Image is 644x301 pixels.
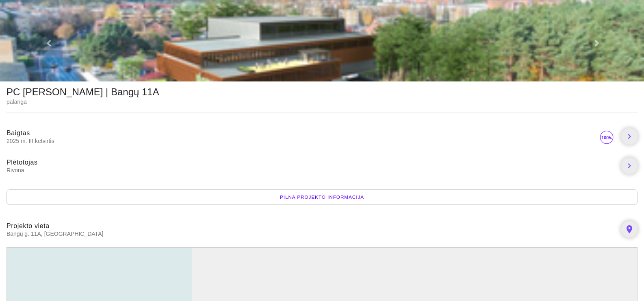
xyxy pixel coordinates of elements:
[621,158,637,174] a: chevron_right
[7,167,615,174] span: Rivona
[7,159,38,166] span: Plėtotojas
[7,137,598,145] span: 2025 m. III ketvirtis
[624,161,634,171] i: chevron_right
[598,129,615,145] img: 100
[7,222,50,229] span: Projekto vieta
[7,189,637,205] div: Pilna projekto informacija
[7,98,159,106] div: palanga
[7,88,159,96] div: PC [PERSON_NAME] | Bangų 11A
[624,224,634,234] i: place
[7,130,30,136] span: Baigtas
[7,230,615,237] span: Bangų g. 11A, [GEOGRAPHIC_DATA]
[624,132,634,141] i: chevron_right
[621,128,637,145] a: chevron_right
[621,221,637,237] a: place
